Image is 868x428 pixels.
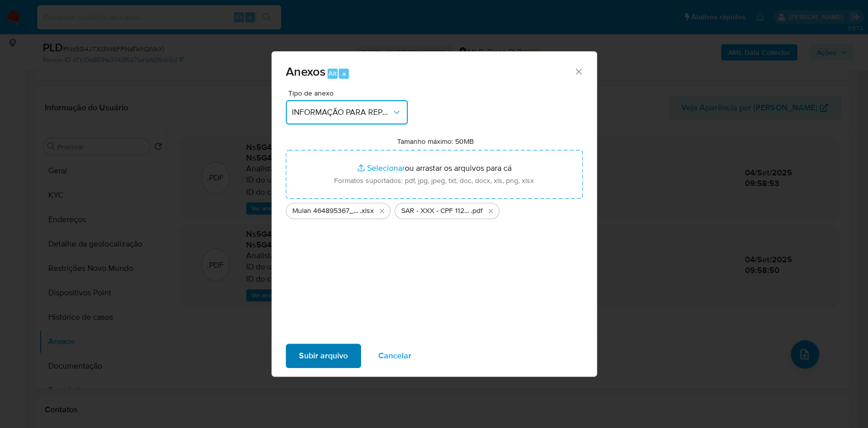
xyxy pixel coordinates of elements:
span: .pdf [471,206,483,216]
button: Subir arquivo [286,344,361,368]
span: Anexos [286,63,325,80]
button: INFORMAÇÃO PARA REPORTE - COAF [286,100,408,125]
button: Excluir Mulan 464895367_2025_09_02_10_39_07.xlsx [376,205,388,217]
span: Cancelar [378,345,411,367]
span: a [342,69,346,78]
span: Tipo de anexo [288,89,410,97]
span: INFORMAÇÃO PARA REPORTE - COAF [292,107,392,117]
button: Excluir SAR - XXX - CPF 11210134659 - FELIPE GONCALVES LUZ.pdf [485,205,497,217]
span: SAR - XXX - CPF 11210134659 - [PERSON_NAME] [401,206,471,216]
span: Alt [328,69,337,78]
span: Mulan 464895367_2025_09_02_10_39_07 [292,206,360,216]
button: Cancelar [365,344,425,368]
label: Tamanho máximo: 50MB [397,137,474,146]
button: Fechar [574,67,583,76]
ul: Arquivos selecionados [286,199,583,219]
span: Subir arquivo [299,345,348,367]
span: .xlsx [360,206,374,216]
